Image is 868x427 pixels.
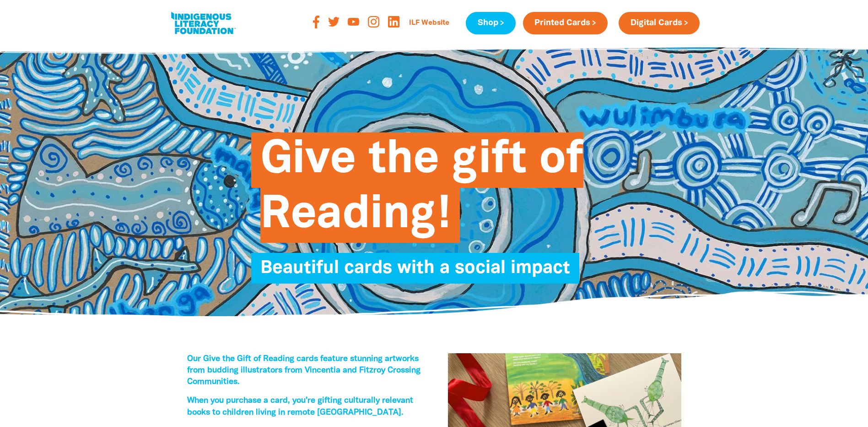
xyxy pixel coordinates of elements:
[328,17,340,26] img: twitter-orange-svg-6-e-077-d-svg-0f359f.svg
[348,18,359,26] img: youtube-orange-svg-1-cecf-3-svg-a15d69.svg
[187,355,421,386] span: Our Give the Gift of Reading cards feature stunning artworks from budding illustrators from Vince...
[523,12,608,34] a: Printed Cards
[466,12,515,34] a: Shop
[260,139,583,243] span: Give the gift of Reading!
[388,16,399,27] img: linked-in-logo-orange-png-93c920.png
[368,16,379,27] img: instagram-orange-svg-816-f-67-svg-8d2e35.svg
[313,16,319,28] img: facebook-orange-svg-2-f-729-e-svg-b526d2.svg
[260,260,570,284] span: Beautiful cards with a social impact
[404,16,455,31] a: ILF Website
[619,12,699,34] a: Digital Cards
[187,397,413,416] span: When you purchase a card, you’re gifting culturally relevant books to children living in remote [...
